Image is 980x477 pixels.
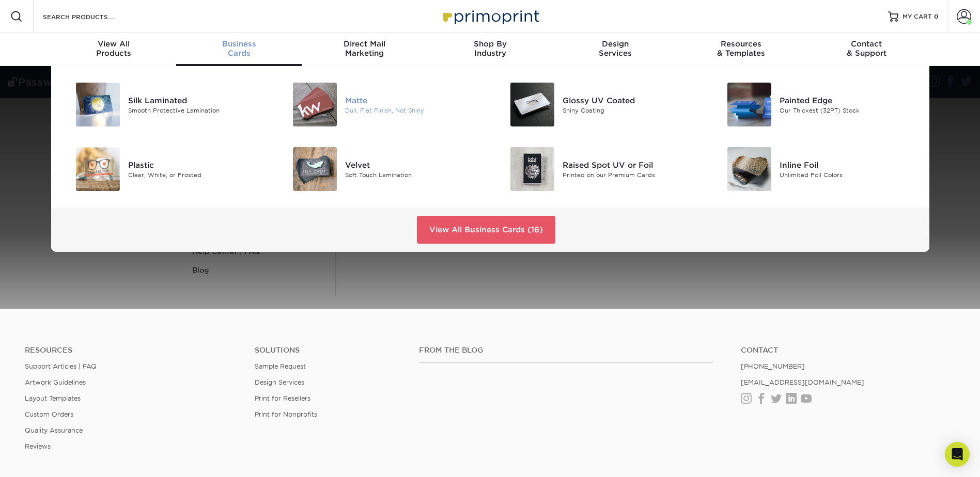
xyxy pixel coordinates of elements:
div: Raised Spot UV or Foil [563,159,699,170]
div: Smooth Protective Lamination [128,106,265,115]
div: Soft Touch Lamination [345,170,482,179]
a: Reviews [25,442,51,450]
img: Raised Spot UV or Foil Business Cards [510,147,554,191]
a: Inline Foil Business Cards Inline Foil Unlimited Foil Colors [715,143,917,195]
span: Resources [678,39,804,49]
a: View AllProducts [51,33,177,66]
a: Silk Laminated Business Cards Silk Laminated Smooth Protective Lamination [64,78,266,131]
div: Industry [427,39,553,58]
div: Plastic [128,159,265,170]
div: Shiny Coating [563,106,699,115]
input: SEARCH PRODUCTS..... [42,10,143,23]
a: Contact [741,346,955,355]
span: Shop By [427,39,553,49]
a: Raised Spot UV or Foil Business Cards Raised Spot UV or Foil Printed on our Premium Cards [498,143,700,195]
div: Products [51,39,177,58]
a: [EMAIL_ADDRESS][DOMAIN_NAME] [741,378,864,386]
h4: Resources [25,346,239,355]
a: Direct MailMarketing [302,33,427,66]
a: Contact& Support [804,33,929,66]
div: Silk Laminated [128,94,265,106]
a: [PHONE_NUMBER] [741,362,805,370]
h4: Solutions [255,346,403,355]
div: Cards [176,39,302,58]
img: Glossy UV Coated Business Cards [510,83,554,126]
a: Print for Nonprofits [255,410,317,418]
a: Sample Request [255,362,306,370]
div: Glossy UV Coated [563,94,699,106]
a: Plastic Business Cards Plastic Clear, White, or Frosted [64,143,266,195]
span: Business [176,39,302,49]
a: Glossy UV Coated Business Cards Glossy UV Coated Shiny Coating [498,78,700,131]
a: Print for Resellers [255,394,310,402]
span: Contact [804,39,929,49]
span: View All [51,39,177,49]
a: Resources& Templates [678,33,804,66]
img: Silk Laminated Business Cards [76,83,120,126]
a: Support Articles | FAQ [25,362,97,370]
a: Artwork Guidelines [25,378,86,386]
div: & Templates [678,39,804,58]
a: DesignServices [553,33,678,66]
div: Services [553,39,678,58]
a: Custom Orders [25,410,73,418]
img: Velvet Business Cards [293,147,337,191]
div: Painted Edge [780,94,916,106]
img: Plastic Business Cards [76,147,120,191]
div: Dull, Flat Finish, Not Shiny [345,106,482,115]
span: Design [553,39,678,49]
a: View All Business Cards (16) [417,216,555,244]
div: Printed on our Premium Cards [563,170,699,179]
div: & Support [804,39,929,58]
span: 0 [934,13,939,20]
div: Unlimited Foil Colors [780,170,916,179]
a: Velvet Business Cards Velvet Soft Touch Lamination [281,143,483,195]
img: Inline Foil Business Cards [727,147,771,191]
div: Our Thickest (32PT) Stock [780,106,916,115]
div: Inline Foil [780,159,916,170]
a: BusinessCards [176,33,302,66]
a: Painted Edge Business Cards Painted Edge Our Thickest (32PT) Stock [715,78,917,131]
div: Clear, White, or Frosted [128,170,265,179]
div: Velvet [345,159,482,170]
div: Matte [345,94,482,106]
div: Marketing [302,39,427,58]
h4: From the Blog [419,346,713,355]
a: Design Services [255,378,304,386]
a: Matte Business Cards Matte Dull, Flat Finish, Not Shiny [281,78,483,131]
a: Layout Templates [25,394,81,402]
span: MY CART [903,12,932,21]
div: Open Intercom Messenger [945,442,970,467]
img: Painted Edge Business Cards [727,83,771,126]
a: Shop ByIndustry [427,33,553,66]
a: Quality Assurance [25,426,83,434]
span: Direct Mail [302,39,427,49]
img: Primoprint [439,5,542,27]
img: Matte Business Cards [293,83,337,126]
